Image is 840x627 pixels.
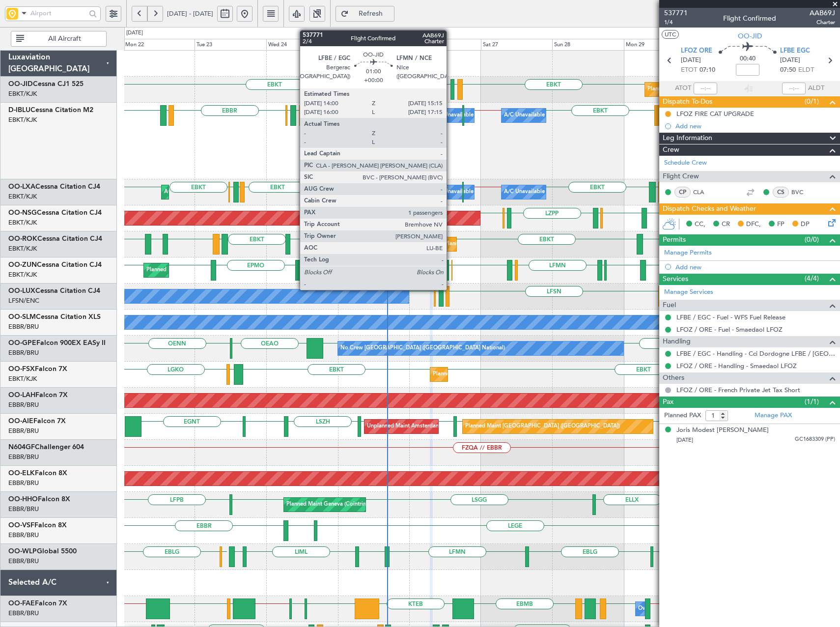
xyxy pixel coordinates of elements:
span: N604GF [8,444,35,451]
a: LFOZ / ORE - Handling - Smaedaol LFOZ [676,362,797,370]
a: EBBR/BRU [8,505,39,513]
span: 07:50 [780,65,796,75]
a: EBKT/KJK [8,374,37,383]
a: EBKT/KJK [8,218,37,227]
span: OO-LXA [8,183,35,190]
span: [DATE] - [DATE] [167,9,213,18]
div: No Crew [GEOGRAPHIC_DATA] ([GEOGRAPHIC_DATA] National) [340,341,505,356]
span: OO-AIE [8,418,33,425]
span: OO-WLP [8,548,37,555]
a: Manage Permits [664,248,712,258]
div: A/C Unavailable [GEOGRAPHIC_DATA]-[GEOGRAPHIC_DATA] [504,108,661,123]
span: CC, [695,220,705,229]
span: Handling [663,336,691,347]
a: OO-GPEFalcon 900EX EASy II [8,340,106,346]
span: Permits [663,234,686,246]
span: OO-LUX [8,287,35,294]
div: Planned Maint Kortrijk-[GEOGRAPHIC_DATA] [445,237,559,252]
div: Fri 26 [409,39,481,51]
div: Planned Maint Geneva (Cointrin) [286,497,367,512]
span: 537771 [664,8,688,18]
a: EBKT/KJK [8,115,37,124]
span: OO-LAH [8,392,35,399]
span: LFBE EGC [780,46,810,56]
div: A/C Unavailable [GEOGRAPHIC_DATA] ([GEOGRAPHIC_DATA] National) [433,185,616,199]
span: DP [801,220,810,229]
div: Planned Maint Kortrijk-[GEOGRAPHIC_DATA] [647,82,762,97]
input: --:-- [694,83,717,94]
a: N604GFChallenger 604 [8,444,84,451]
span: OO-ZUN [8,261,37,268]
a: OO-FAEFalcon 7X [8,600,67,607]
span: Charter [810,18,835,27]
div: Thu 25 [338,39,410,51]
span: OO-VSF [8,522,34,529]
span: GC1683309 (PP) [795,435,835,444]
a: OO-LXACessna Citation CJ4 [8,183,100,190]
a: OO-SLMCessna Citation XLS [8,313,101,320]
a: EBBR/BRU [8,453,39,461]
a: OO-ELKFalcon 8X [8,470,67,477]
span: Pax [663,397,673,408]
a: OO-FSXFalcon 7X [8,366,67,372]
a: EBKT/KJK [8,244,37,253]
a: EBBR/BRU [8,348,39,357]
span: OO-NSG [8,209,37,216]
a: OO-HHOFalcon 8X [8,496,70,503]
span: LFOZ ORE [681,46,712,56]
span: DFC, [746,220,761,229]
span: (0/0) [805,234,819,245]
span: Refresh [351,10,391,17]
div: Add new [675,263,835,271]
div: A/C Unavailable [504,185,545,199]
a: EBBR/BRU [8,531,39,540]
div: Mon 29 [624,39,696,51]
span: OO-ROK [8,235,37,242]
a: OO-LUXCessna Citation CJ4 [8,287,100,294]
a: BVC [791,188,813,197]
a: EBBR/BRU [8,479,39,487]
div: Unplanned Maint Amsterdam (Schiphol) [367,419,466,434]
div: Flight Confirmed [723,13,776,24]
a: LFOZ / ORE - French Private Jet Tax Short [676,386,800,394]
a: LFBE / EGC - Handling - Cci Dordogne LFBE / [GEOGRAPHIC_DATA] [676,349,835,358]
span: OO-SLM [8,313,36,320]
div: A/C Unavailable [GEOGRAPHIC_DATA] ([GEOGRAPHIC_DATA] National) [433,108,616,123]
span: (4/4) [805,273,819,284]
a: EBKT/KJK [8,89,37,98]
a: EBBR/BRU [8,427,39,435]
div: Planned Maint Kortrijk-[GEOGRAPHIC_DATA] [433,367,547,382]
span: OO-ELK [8,470,35,477]
span: ATOT [675,84,691,93]
div: CS [773,187,789,198]
a: EBBR/BRU [8,400,39,409]
a: EBKT/KJK [8,270,37,279]
span: FP [777,220,784,229]
div: Sun 28 [552,39,624,51]
span: Leg Information [663,133,712,144]
a: D-IBLUCessna Citation M2 [8,107,93,114]
a: LFBE / EGC - Fuel - WFS Fuel Release [676,313,785,321]
span: Others [663,372,684,384]
div: Mon 22 [123,39,195,51]
a: OO-VSFFalcon 8X [8,522,67,529]
div: AOG Maint Kortrijk-[GEOGRAPHIC_DATA] [164,185,271,199]
span: 00:40 [740,54,756,64]
div: Planned Maint [GEOGRAPHIC_DATA] ([GEOGRAPHIC_DATA]) [465,419,620,434]
a: LFOZ / ORE - Fuel - Smaedaol LFOZ [676,325,783,334]
a: OO-LAHFalcon 7X [8,392,68,399]
div: [DATE] [126,29,143,37]
input: Airport [30,6,86,21]
a: Manage PAX [755,411,792,421]
span: OO-JID [8,81,33,87]
a: OO-JIDCessna CJ1 525 [8,81,84,87]
a: Manage Services [664,287,713,297]
span: OO-HHO [8,496,38,503]
span: ELDT [798,65,814,75]
div: Tue 23 [195,39,266,51]
a: EBBR/BRU [8,609,39,618]
span: OO-GPE [8,340,36,346]
div: Sat 27 [481,39,553,51]
a: OO-WLPGlobal 5500 [8,548,77,555]
span: Dispatch To-Dos [663,96,712,108]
